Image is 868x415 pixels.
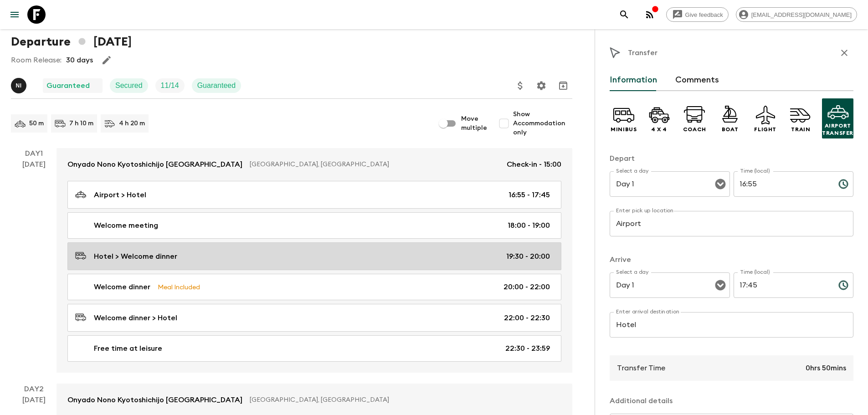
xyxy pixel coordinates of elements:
button: Update Price, Early Bird Discount and Costs [511,77,529,95]
p: Free time at leisure [94,343,162,354]
p: Guaranteed [46,80,90,91]
p: Guaranteed [197,80,236,91]
button: Open [714,279,727,292]
p: Airport > Hotel [94,190,146,200]
button: Choose time, selected time is 4:55 PM [834,175,853,193]
p: 30 days [66,55,93,66]
p: Secured [115,80,143,91]
div: Secured [110,78,148,93]
p: 0hrs 50mins [806,363,846,374]
a: Hotel > Welcome dinner19:30 - 20:00 [67,242,561,270]
span: [EMAIL_ADDRESS][DOMAIN_NAME] [746,11,857,18]
p: 22:30 - 23:59 [505,343,550,354]
p: N I [15,82,21,89]
button: menu [5,5,24,24]
p: Additional details [610,395,853,406]
p: Boat [722,126,738,133]
p: Welcome meeting [94,220,158,231]
p: Room Release: [11,55,62,66]
p: 7 h 10 m [69,119,93,128]
button: Settings [532,77,550,95]
p: Arrive [610,254,853,265]
p: Onyado Nono Kyotoshichijo [GEOGRAPHIC_DATA] [67,159,242,170]
p: 20:00 - 22:00 [503,282,550,292]
input: hh:mm [734,272,831,298]
input: hh:mm [734,171,831,197]
a: Airport > Hotel16:55 - 17:45 [67,181,561,209]
label: Enter arrival destination [616,308,680,316]
p: 50 m [29,119,44,128]
button: NI [11,78,28,93]
label: Select a day [616,167,648,175]
p: [GEOGRAPHIC_DATA], [GEOGRAPHIC_DATA] [250,395,554,405]
div: [EMAIL_ADDRESS][DOMAIN_NAME] [736,7,857,22]
a: Welcome dinnerMeal Included20:00 - 22:00 [67,274,561,300]
p: Transfer Time [617,363,665,374]
label: Time (local) [740,268,770,276]
p: 16:55 - 17:45 [508,190,550,200]
a: Welcome meeting18:00 - 19:00 [67,212,561,239]
p: Hotel > Welcome dinner [94,251,177,262]
p: Flight [754,126,776,133]
div: [DATE] [22,159,46,373]
span: Give feedback [680,11,728,18]
div: Trip Fill [155,78,185,93]
p: 11 / 14 [161,80,179,91]
button: Information [610,69,657,91]
p: Airport Transfer [822,122,853,137]
span: Show Accommodation only [513,110,572,137]
a: Onyado Nono Kyotoshichijo [GEOGRAPHIC_DATA][GEOGRAPHIC_DATA], [GEOGRAPHIC_DATA]Check-in - 15:00 [56,148,572,181]
p: 4 x 4 [651,126,667,133]
button: Open [714,178,727,190]
button: search adventures [615,5,633,24]
p: 4 h 20 m [119,119,145,128]
a: Welcome dinner > Hotel22:00 - 22:30 [67,304,561,332]
p: Welcome dinner [94,282,150,292]
p: [GEOGRAPHIC_DATA], [GEOGRAPHIC_DATA] [250,160,499,169]
a: Give feedback [666,7,729,22]
p: Transfer [628,47,657,58]
label: Enter pick up location [616,207,674,215]
button: Archive (Completed, Cancelled or Unsynced Departures only) [554,77,572,95]
span: Move multiple [461,114,488,133]
p: Depart [610,153,853,164]
p: Day 2 [11,384,56,395]
p: 19:30 - 20:00 [506,251,550,262]
p: Check-in - 15:00 [507,159,561,170]
p: Day 1 [11,148,56,159]
span: Naoya Ishida [11,81,28,88]
p: Minibus [611,126,637,133]
button: Comments [675,69,719,91]
label: Select a day [616,268,648,276]
p: Welcome dinner > Hotel [94,313,177,323]
p: Train [791,126,810,133]
label: Time (local) [740,167,770,175]
p: 22:00 - 22:30 [504,313,550,323]
p: Meal Included [158,282,200,292]
p: 18:00 - 19:00 [508,220,550,231]
p: Coach [683,126,706,133]
h1: Departure [DATE] [11,33,132,51]
p: Onyado Nono Kyotoshichijo [GEOGRAPHIC_DATA] [67,395,242,405]
button: Choose time, selected time is 5:45 PM [834,276,853,294]
a: Free time at leisure22:30 - 23:59 [67,335,561,362]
